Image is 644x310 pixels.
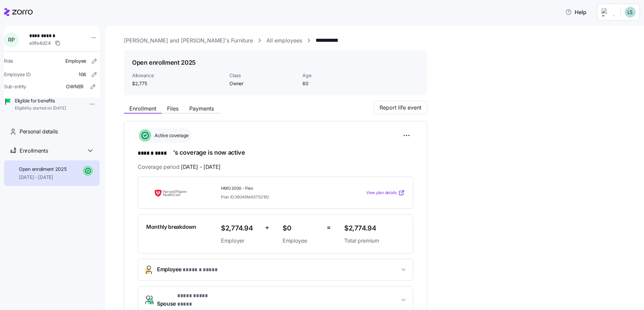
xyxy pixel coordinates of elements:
span: $0 [283,223,321,234]
span: Monthly breakdown [146,223,196,231]
span: Eligible for benefits [15,97,66,104]
span: e9fe4d24 [29,40,51,46]
span: Age [302,72,370,79]
span: $2,774.94 [344,223,405,234]
span: Role [4,58,13,64]
span: Payments [189,106,214,111]
a: [PERSON_NAME] and [PERSON_NAME]'s Furniture [124,36,253,45]
span: $2,774.94 [221,223,260,234]
span: Eligibility started on [DATE] [15,105,66,111]
span: OWNER [66,83,84,90]
span: Allowance [132,72,224,79]
h1: Open enrollment 2025 [132,58,196,67]
span: [DATE] - [DATE] [19,174,66,181]
span: Files [167,106,179,111]
span: Class [229,72,297,79]
button: Help [560,5,592,19]
span: Personal details [20,127,58,136]
span: Enrollments [20,147,48,155]
span: Employee [157,265,221,274]
span: = [327,223,331,232]
span: 60 [302,80,370,87]
span: Employee ID [4,71,31,78]
a: All employees [266,36,302,45]
img: Employer logo [602,8,615,16]
h1: 's coverage is now active [138,148,413,158]
span: Open enrollment 2025 [19,166,66,173]
span: Help [565,8,586,16]
span: $2,775 [132,80,224,87]
img: Harvard Pilgrim [146,185,195,200]
span: Sub-entity [4,83,26,90]
button: Report life event [374,101,427,114]
span: Employee [65,58,86,64]
span: Enrollment [129,106,156,111]
span: Coverage period [138,163,221,171]
span: Total premium [344,237,405,245]
span: Employer [221,237,260,245]
span: Spouse [157,292,220,308]
span: Report life event [380,103,421,112]
span: Active coverage [153,132,189,139]
span: Owner [229,80,297,87]
span: Plan ID: 36046MA0750192 [221,194,269,200]
span: 106 [78,71,86,78]
span: HMO 2000 - Flex [221,186,339,191]
span: R P [8,37,14,42]
a: View plan details [366,189,405,196]
span: View plan details [366,190,397,196]
span: [DATE] - [DATE] [181,163,221,171]
img: d552751acb159096fc10a5bc90168bac [625,7,636,18]
span: + [265,223,269,232]
span: Employee [283,237,321,245]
